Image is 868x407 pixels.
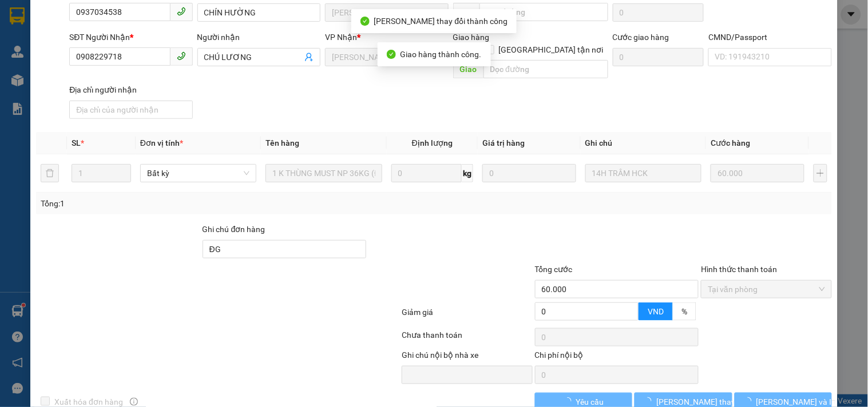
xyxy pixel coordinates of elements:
[494,43,608,56] span: [GEOGRAPHIC_DATA] tận nơi
[482,164,576,182] input: 0
[711,138,750,147] span: Cước hàng
[360,17,370,26] span: check-circle
[10,35,101,49] div: ANH THỌ
[412,138,453,147] span: Định lượng
[130,398,138,406] span: info-circle
[332,4,441,21] span: Hồ Chí Minh
[648,307,664,316] span: VND
[482,138,525,147] span: Giá trị hàng
[109,35,201,49] div: TÚ NGUYÊN
[585,164,701,182] input: Ghi Chú
[701,265,777,274] label: Hình thức thanh toán
[401,329,533,349] div: Chưa thanh toán
[711,164,804,182] input: 0
[708,31,831,43] div: CMND/Passport
[613,33,669,42] label: Cước giao hàng
[69,83,192,96] div: Địa chỉ người nhận
[613,3,704,22] input: Cước lấy hàng
[69,101,192,119] input: Địa chỉ của người nhận
[814,164,827,182] button: plus
[203,240,367,258] input: Ghi chú đơn hàng
[483,60,608,78] input: Dọc đường
[581,132,706,154] th: Ghi chú
[325,33,357,42] span: VP Nhận
[744,397,756,405] span: loading
[304,53,314,62] span: user-add
[147,165,249,182] span: Bất kỳ
[177,51,186,61] span: phone
[681,307,687,316] span: %
[9,72,103,110] div: 20.000
[453,33,490,42] span: Giao hàng
[613,48,704,66] input: Cước giao hàng
[644,397,656,405] span: loading
[265,164,382,182] input: VD: Bàn, Ghế
[197,31,320,43] div: Người nhận
[374,17,508,26] span: [PERSON_NAME] thay đổi thành công
[453,3,479,21] span: Lấy
[453,60,483,78] span: Giao
[203,225,265,234] label: Ghi chú đơn hàng
[72,138,81,147] span: SL
[109,10,201,35] div: [PERSON_NAME]
[41,164,59,182] button: delete
[535,265,573,274] span: Tổng cước
[10,10,101,35] div: [PERSON_NAME]
[109,10,137,22] span: Nhận:
[462,164,473,182] span: kg
[535,349,699,366] div: Chi phí nội bộ
[708,281,825,298] span: Tại văn phòng
[69,31,192,43] div: SĐT Người Nhận
[332,49,441,66] span: Ngã Tư Huyện
[402,349,532,366] div: Ghi chú nội bộ nhà xe
[401,306,533,326] div: Giảm giá
[9,72,89,97] span: Đã [PERSON_NAME] :
[177,7,186,16] span: phone
[10,10,27,22] span: Gửi:
[140,138,183,147] span: Đơn vị tính
[564,397,576,405] span: loading
[387,50,396,59] span: check-circle
[401,50,482,59] span: Giao hàng thành công.
[479,3,608,21] input: Dọc đường
[265,138,299,147] span: Tên hàng
[41,197,336,210] div: Tổng: 1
